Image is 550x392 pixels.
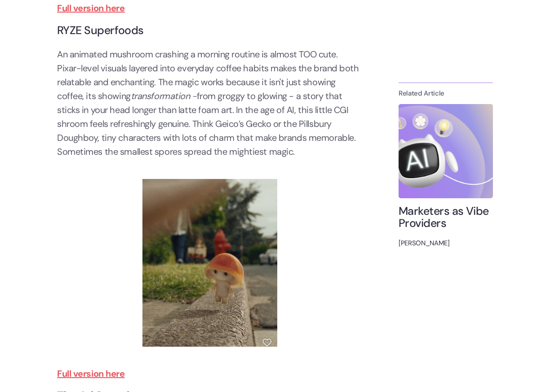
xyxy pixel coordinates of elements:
img: Marketers as Vibe Providers [399,104,493,198]
em: transformation - [131,90,197,102]
h4: Marketers as Vibe Providers [399,205,493,230]
a: Marketers as Vibe Providers[PERSON_NAME] [399,104,493,250]
p: An animated mushroom crashing a morning routine is almost TOO cute. Pixar-level visuals layered i... [57,48,363,159]
h4: Related Article [399,90,493,97]
a: Full version here [57,368,125,379]
div: [PERSON_NAME] [399,236,493,250]
a: Full version here [57,2,125,14]
h2: RYZE Superfoods [57,24,363,37]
